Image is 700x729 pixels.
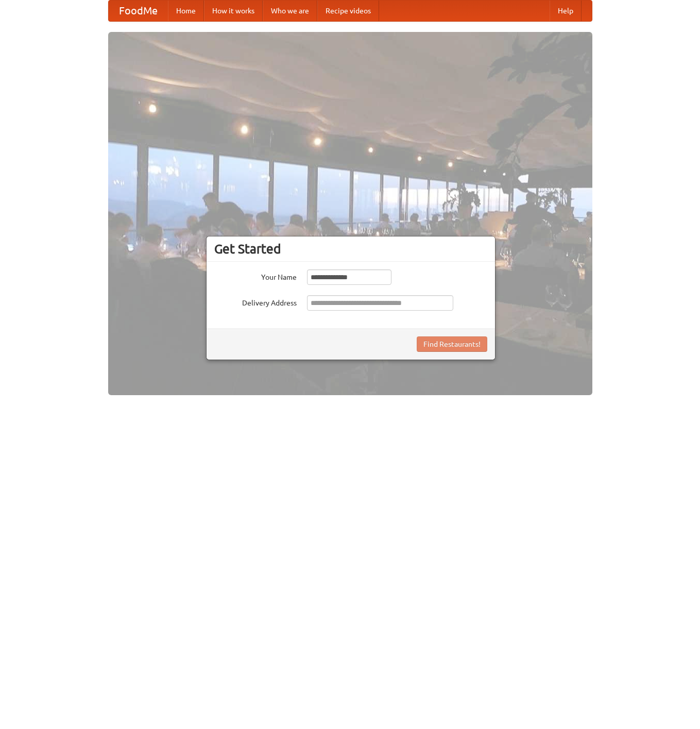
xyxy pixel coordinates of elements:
[214,241,487,257] h3: Get Started
[550,1,582,21] a: Help
[214,295,297,308] label: Delivery Address
[168,1,204,21] a: Home
[317,1,379,21] a: Recipe videos
[204,1,263,21] a: How it works
[263,1,317,21] a: Who we are
[417,336,487,352] button: Find Restaurants!
[214,269,297,282] label: Your Name
[109,1,168,21] a: FoodMe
